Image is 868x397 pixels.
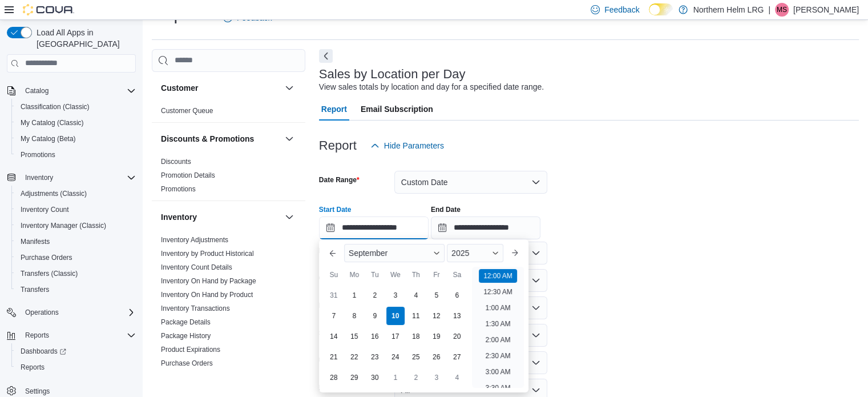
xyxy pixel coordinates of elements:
div: day-29 [345,368,364,387]
div: September, 2025 [324,285,467,388]
span: Promotions [16,148,136,162]
button: Inventory [282,210,296,224]
label: Date Range [319,175,360,185]
a: Inventory Manager (Classic) [16,219,111,232]
button: Purchase Orders [11,250,140,266]
span: Hide Parameters [384,140,444,151]
label: End Date [431,205,461,214]
span: Promotions [21,150,55,159]
span: Catalog [25,86,49,95]
button: Open list of options [531,248,540,258]
a: Reports [16,360,49,374]
div: day-7 [325,307,343,325]
div: day-19 [427,327,446,346]
span: Inventory [25,173,53,182]
span: Manifests [21,237,50,246]
li: 3:30 AM [481,381,515,395]
a: Classification (Classic) [16,100,94,114]
a: Product Expirations [161,346,220,354]
div: Customer [152,104,305,122]
span: MS [777,3,787,17]
span: Adjustments (Classic) [16,187,136,200]
div: day-1 [345,286,364,304]
div: day-10 [386,307,405,325]
span: Report [321,98,347,121]
span: Transfers (Classic) [16,267,136,280]
button: Discounts & Promotions [161,133,280,145]
span: Inventory Transactions [161,304,230,313]
span: Inventory On Hand by Product [161,290,253,299]
div: day-11 [407,307,425,325]
button: Discounts & Promotions [282,132,296,146]
span: Product Expirations [161,345,220,354]
button: Customer [282,81,296,95]
div: day-2 [366,286,384,304]
div: day-16 [366,327,384,346]
span: My Catalog (Classic) [16,116,136,130]
input: Press the down key to enter a popover containing a calendar. Press the escape key to close the po... [319,216,429,239]
button: Inventory Manager (Classic) [11,218,140,234]
div: day-15 [345,327,364,346]
div: day-3 [386,286,405,304]
span: My Catalog (Classic) [21,118,84,127]
li: 12:30 AM [479,285,517,299]
span: Inventory On Hand by Package [161,276,256,286]
span: Inventory Count Details [161,263,232,272]
button: Catalog [2,83,140,99]
div: day-27 [448,348,466,366]
a: Adjustments (Classic) [16,187,91,200]
button: Customer [161,82,280,94]
span: Settings [25,387,50,396]
a: My Catalog (Beta) [16,132,80,146]
button: Open list of options [531,276,540,285]
a: Transfers (Classic) [16,267,82,280]
a: Promotion Details [161,171,215,179]
span: My Catalog (Beta) [21,134,76,143]
img: Cova [23,4,74,15]
h3: Inventory [161,211,197,223]
a: Inventory On Hand by Package [161,277,256,285]
button: Next [319,49,333,63]
a: Promotions [16,148,60,162]
span: Purchase Orders [16,251,136,264]
ul: Time [472,267,524,388]
a: Package History [161,332,211,340]
span: Catalog [21,84,136,98]
button: Operations [2,304,140,320]
a: Inventory Count Details [161,263,232,271]
div: day-25 [407,348,425,366]
button: Inventory [21,171,58,185]
button: My Catalog (Classic) [11,115,140,131]
a: Inventory Transactions [161,304,230,312]
div: day-26 [427,348,446,366]
span: Package History [161,331,211,340]
div: day-23 [366,348,384,366]
p: [PERSON_NAME] [793,3,859,17]
a: My Catalog (Classic) [16,116,88,130]
div: day-6 [448,286,466,304]
div: day-12 [427,307,446,325]
span: Dark Mode [649,15,649,16]
div: day-24 [386,348,405,366]
div: Button. Open the month selector. September is currently selected. [344,244,445,262]
a: Inventory by Product Historical [161,250,254,258]
button: Hide Parameters [366,134,449,157]
label: Start Date [319,205,352,214]
div: day-4 [448,368,466,387]
h3: Customer [161,82,198,94]
a: Purchase Orders [161,359,213,367]
span: Operations [25,308,59,317]
div: day-21 [325,348,343,366]
li: 1:30 AM [481,317,515,331]
div: Fr [427,266,446,284]
span: Package Details [161,318,211,327]
li: 2:00 AM [481,333,515,347]
div: day-8 [345,307,364,325]
div: Tu [366,266,384,284]
span: Inventory Count [16,203,136,216]
button: Reports [11,359,140,375]
button: Classification (Classic) [11,99,140,115]
button: Custom Date [394,171,547,194]
span: Dashboards [21,347,66,356]
span: Inventory [21,171,136,185]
